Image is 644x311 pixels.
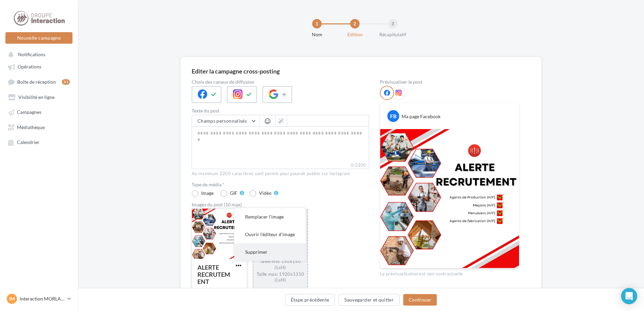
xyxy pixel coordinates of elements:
a: Visibilité en ligne [4,91,74,103]
label: Texte du post [192,108,369,113]
button: Remplacer l'image [234,208,306,226]
div: Editer la campagne cross-posting [192,68,280,74]
button: Supprimer [234,243,306,261]
div: 1 [312,19,322,28]
button: Étape précédente [285,294,335,306]
div: ALERTE RECRUTEMENT [197,264,230,285]
a: IM Interaction MORLAIX [5,292,72,305]
label: Choix des canaux de diffusion [192,80,369,84]
span: Opérations [18,64,41,70]
button: Continuer [403,294,437,306]
div: Ma page Facebook [402,113,441,120]
a: Médiathèque [4,121,74,133]
div: Images du post (10 max) [192,202,369,207]
span: Champs personnalisés [197,118,247,124]
span: Boîte de réception [17,79,56,85]
div: Nom [295,31,339,38]
div: Vidéo [259,191,272,195]
span: Médiathèque [17,124,45,130]
div: Image [201,191,214,195]
button: Champs personnalisés [192,115,259,127]
div: Récapitulatif [371,31,414,38]
button: Ouvrir l'éditeur d'image [234,226,306,243]
div: Au maximum 2200 caractères sont permis pour pouvoir publier sur Instagram [192,171,369,177]
p: Interaction MORLAIX [20,295,65,302]
div: Open Intercom Messenger [621,288,637,304]
a: Calendrier [4,136,74,148]
div: GIF [230,191,237,195]
div: 31 [62,79,70,85]
label: 0/2200 [192,162,369,169]
span: Calendrier [17,140,40,145]
a: Boîte de réception31 [4,76,74,88]
a: Campagnes [4,106,74,118]
div: Prévisualiser le post [380,80,519,84]
span: Visibilité en ligne [18,94,55,100]
div: 3 [388,19,398,28]
span: Campagnes [17,109,41,115]
div: 2 [350,19,360,28]
button: Sauvegarder et quitter [339,294,400,306]
span: IM [9,295,15,302]
button: Nouvelle campagne [5,32,72,44]
span: Notifications [18,51,45,57]
a: Opérations [4,60,74,72]
div: Edition [333,31,377,38]
div: FB [387,110,399,122]
label: Type de média * [192,182,369,187]
div: La prévisualisation est non-contractuelle [380,268,519,277]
